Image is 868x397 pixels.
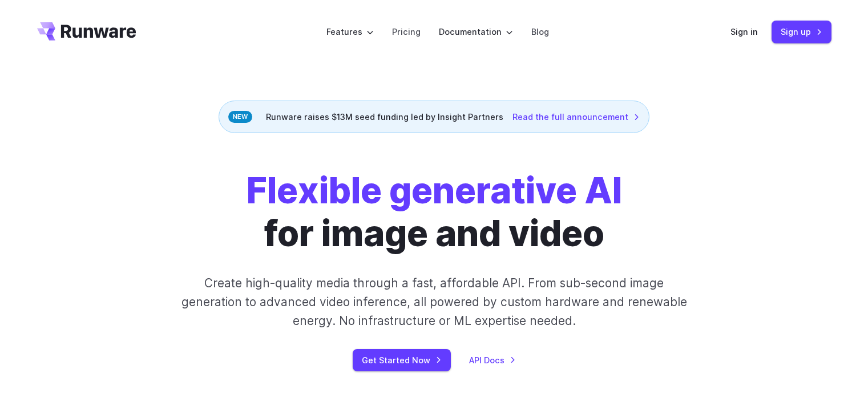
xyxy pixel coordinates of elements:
[247,170,622,255] h1: for image and video
[353,349,451,371] a: Get Started Now
[247,169,622,212] strong: Flexible generative AI
[180,274,688,331] p: Create high-quality media through a fast, affordable API. From sub-second image generation to adv...
[512,110,640,123] a: Read the full announcement
[531,25,549,38] a: Blog
[772,21,831,43] a: Sign up
[219,101,649,133] div: Runware raises $13M seed funding led by Insight Partners
[392,25,421,38] a: Pricing
[469,354,516,367] a: API Docs
[730,25,758,38] a: Sign in
[37,22,136,41] a: Go to /
[439,25,513,38] label: Documentation
[326,25,374,38] label: Features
